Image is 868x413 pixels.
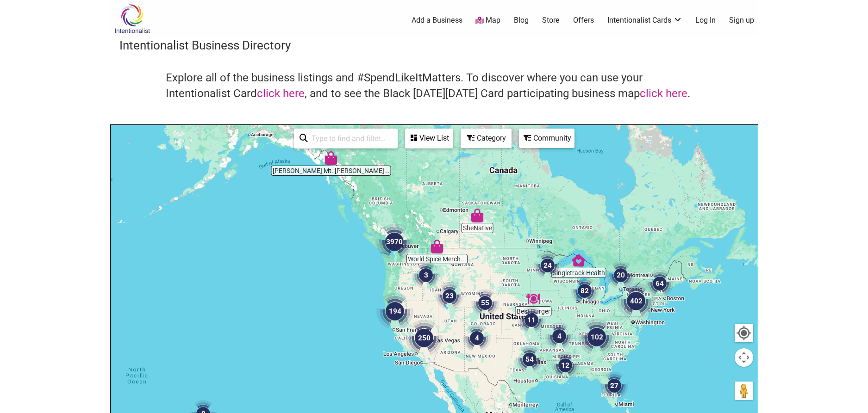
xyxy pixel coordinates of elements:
div: 402 [618,283,655,320]
div: 24 [534,252,562,279]
h3: Intentionalist Business Directory [119,37,749,54]
div: 20 [607,261,635,289]
div: 11 [518,306,545,334]
div: SheNative [470,209,484,222]
div: Singletrack Health [572,253,586,267]
a: click here [640,87,687,100]
div: 82 [571,277,599,305]
div: 3 [412,261,440,289]
a: Add a Business [412,15,462,25]
a: Offers [573,15,594,25]
button: Drag Pegman onto the map to open Street View [735,382,753,400]
div: 23 [436,282,463,310]
div: 102 [578,319,615,356]
div: Category [462,129,511,147]
a: click here [257,87,305,100]
a: Blog [514,15,529,25]
div: Type to search and filter [294,129,398,148]
div: 64 [646,270,674,297]
h4: Explore all of the business listings and #SpendLikeItMatters. To discover where you can use your ... [166,70,703,101]
input: Type to find and filter... [308,129,392,148]
div: 12 [551,351,579,379]
div: 27 [600,372,628,400]
a: Log In [695,15,716,25]
div: 55 [471,289,499,317]
div: See a list of the visible businesses [405,129,453,148]
div: 194 [376,293,413,330]
div: Best Burger [526,292,540,306]
div: Tripp's Mt. Juneau Trading Post [324,151,338,165]
button: Map camera controls [735,348,753,367]
div: 54 [516,345,543,373]
img: Intentionalist [110,4,154,34]
button: Your Location [735,324,753,342]
a: Store [542,15,560,25]
a: Intentionalist Cards [607,15,682,25]
div: World Spice Merchants [430,240,444,253]
div: 4 [545,322,573,350]
div: Filter by Community [519,129,575,148]
div: Filter by category [461,129,512,148]
div: View List [406,129,452,147]
a: Sign up [729,15,754,25]
div: 4 [463,324,491,352]
div: 250 [406,320,443,357]
div: 3970 [376,223,413,260]
div: Community [520,129,574,147]
a: Map [475,15,500,26]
